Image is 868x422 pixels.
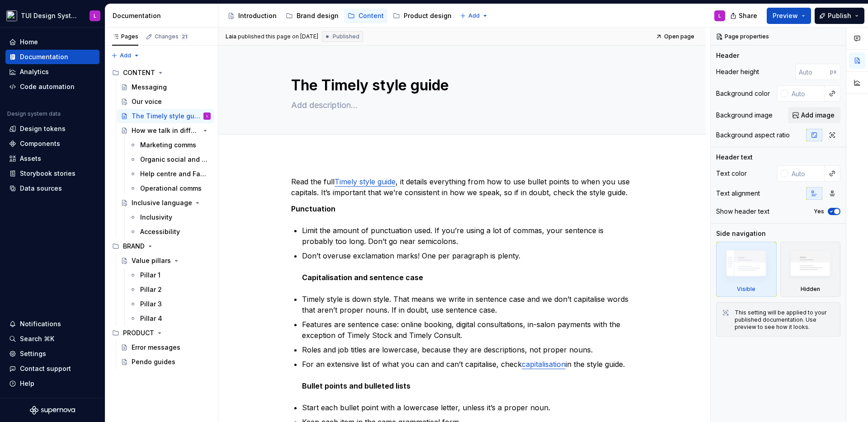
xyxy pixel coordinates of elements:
button: Add image [788,107,840,123]
input: Auto [788,165,825,182]
a: Inclusivity [126,210,214,225]
div: L [207,112,208,121]
span: Share [739,11,757,20]
div: Pillar 3 [140,300,162,309]
strong: Capitalisation and sentence case [302,273,423,282]
div: Code automation [20,82,75,91]
a: Home [5,35,99,49]
div: Header [716,51,739,60]
a: capitalisation [522,360,566,369]
div: Design system data [7,110,61,117]
span: Laia [226,33,236,40]
strong: Punctuation [291,204,335,213]
a: Design tokens [5,122,99,136]
div: Visible [737,286,755,293]
a: Value pillars [117,253,214,268]
a: Timely style guide [335,177,396,186]
div: Contact support [20,364,71,373]
a: Introduction [224,9,280,23]
div: Page tree [108,66,214,369]
a: Product design [389,9,455,23]
a: Inclusive language [117,196,214,210]
a: Our voice [117,94,214,109]
span: Add [468,12,480,19]
div: CONTENT [108,66,214,80]
p: For an extensive list of what you can and can’t capitalise, check in the style guide. [302,359,633,391]
div: Background color [716,89,770,98]
button: Contact support [5,361,99,376]
div: Settings [20,349,46,358]
input: Auto [788,85,825,102]
a: Messaging [117,80,214,94]
div: Help [20,379,34,388]
a: Code automation [5,80,99,94]
a: Analytics [5,65,99,79]
div: Assets [20,154,41,163]
p: Timely style is down style. That means we write in sentence case and we don’t capitalise words th... [302,294,633,315]
p: Read the full , it details everything from how to use bullet points to when you use capitals. It’... [291,176,633,198]
div: published this page on [DATE] [238,33,318,40]
svg: Supernova Logo [30,406,75,415]
div: Accessibility [140,227,180,236]
p: px [830,68,837,75]
div: CONTENT [123,68,155,77]
div: Header height [716,67,759,76]
button: Add [108,49,142,62]
div: Brand design [297,11,339,20]
div: L [94,12,96,19]
a: Assets [5,151,99,166]
a: Help centre and Facebook community [126,167,214,181]
div: Messaging [132,83,167,92]
div: Text color [716,169,747,178]
div: Organic social and the blog [140,155,209,164]
div: Introduction [238,11,277,20]
a: The Timely style guideL [117,109,214,123]
div: Show header text [716,207,769,216]
span: Publish [828,11,851,20]
button: TUI Design SystemL [2,6,103,25]
a: Components [5,136,99,151]
div: Our voice [132,97,162,106]
a: Settings [5,347,99,361]
div: BRAND [108,239,214,253]
div: Pages [112,33,138,40]
a: Brand design [282,9,342,23]
div: Visible [716,242,777,297]
div: Help centre and Facebook community [140,169,209,178]
span: Published [333,33,359,40]
div: Side navigation [716,229,766,238]
textarea: The Timely style guide [289,75,631,96]
input: Auto [795,64,830,80]
p: Limit the amount of punctuation used. If you’re using a lot of commas, your sentence is probably ... [302,225,633,247]
div: Pillar 2 [140,285,162,294]
div: Error messages [132,343,180,352]
p: Roles and job titles are lowercase, because they are descriptions, not proper nouns. [302,344,633,355]
div: Header text [716,153,753,162]
img: 817d7335-a366-42c3-a6b7-b410db9a5801.png [6,10,17,21]
div: Hidden [801,286,820,293]
div: L [718,12,721,19]
a: Accessibility [126,225,214,239]
span: Open page [664,33,694,40]
button: Notifications [5,317,99,331]
div: This setting will be applied to your published documentation. Use preview to see how it looks. [735,309,835,331]
p: Features are sentence case: online booking, digital consultations, in-salon payments with the exc... [302,319,633,341]
div: Components [20,139,60,148]
div: The Timely style guide [132,112,202,121]
a: Storybook stories [5,166,99,181]
div: Design tokens [20,124,66,133]
span: Preview [773,11,798,20]
div: Value pillars [132,256,171,265]
div: Home [20,38,38,47]
div: PRODUCT [123,328,154,338]
a: Error messages [117,340,214,355]
div: Data sources [20,184,62,193]
a: Pillar 2 [126,282,214,297]
div: Page tree [224,7,455,25]
div: Background aspect ratio [716,131,790,140]
a: Operational comms [126,181,214,196]
a: Pendo guides [117,355,214,369]
a: Documentation [5,50,99,64]
button: Share [726,8,763,24]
